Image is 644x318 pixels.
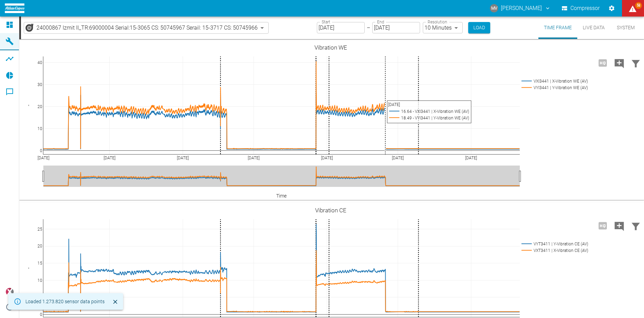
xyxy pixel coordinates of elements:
img: Xplore Logo [6,288,14,296]
button: Filter Chart Data [627,217,644,235]
button: Live Data [577,17,610,39]
button: System [610,17,641,39]
label: End [377,19,384,25]
button: mirkovollrath@gmail.com [489,2,552,14]
button: Close [110,297,120,307]
a: 24000867 Izmit II_TR:69000004 Serial:15-3065 CS: 50745967 Serail: 15-3717 CS: 50745966 [25,24,258,32]
input: MM/DD/YYYY [372,22,420,33]
span: 58 [635,2,642,9]
button: Load [468,22,490,33]
div: 10 Minutes [423,22,463,33]
span: High Resolution only available for periods of <3 days [594,59,611,66]
button: Add comment [611,217,627,235]
p: – [367,24,370,32]
button: Add comment [611,54,627,72]
span: 24000867 Izmit II_TR:69000004 Serial:15-3065 CS: 50745967 Serail: 15-3717 CS: 50745966 [36,24,258,32]
button: Settings [605,2,618,14]
button: Compressor [560,2,601,14]
label: Start [322,19,330,25]
div: MV [490,4,498,12]
div: Loaded 1.273.820 sensor data points [25,295,105,308]
input: MM/DD/YYYY [317,22,365,33]
img: logo [5,3,24,13]
button: Filter Chart Data [627,54,644,72]
button: Time Frame [538,17,577,39]
label: Resolution [428,19,447,25]
span: High Resolution only available for periods of <3 days [594,222,611,229]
